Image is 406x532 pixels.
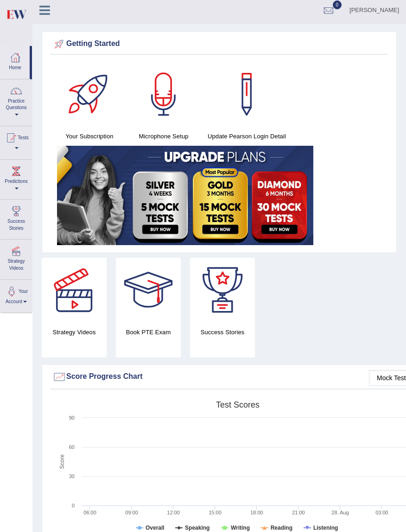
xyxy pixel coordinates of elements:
text: 30 [69,474,75,479]
a: Success Stories [0,200,32,236]
text: 18:00 [250,510,263,515]
a: Your Account [0,280,32,310]
h4: Strategy Videos [42,327,107,337]
tspan: Reading [271,525,292,531]
tspan: Writing [231,525,250,531]
tspan: Listening [313,525,338,531]
tspan: Overall [146,525,165,531]
h4: Book PTE Exam [116,327,181,337]
text: 60 [69,444,75,450]
a: Practice Questions [0,79,32,123]
tspan: Test scores [216,400,260,409]
span: 0 [333,0,342,9]
tspan: 28. Aug [331,510,349,515]
tspan: Speaking [185,525,209,531]
text: 21:00 [292,510,305,515]
h4: Your Subscription [57,131,122,141]
text: 0 [72,503,75,508]
a: Tests [0,126,32,156]
img: small5.jpg [57,146,313,245]
h4: Success Stories [190,327,255,337]
tspan: Score [59,454,65,469]
text: 06:00 [83,510,96,515]
h4: Update Pearson Login Detail [205,131,288,141]
text: 15:00 [209,510,222,515]
a: Predictions [0,160,32,196]
text: 09:00 [125,510,138,515]
h4: Microphone Setup [131,131,196,141]
text: 12:00 [167,510,180,515]
text: 90 [69,415,75,421]
text: 03:00 [375,510,388,515]
a: Home [0,46,30,76]
div: Getting Started [52,37,386,51]
a: Strategy Videos [0,240,32,276]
